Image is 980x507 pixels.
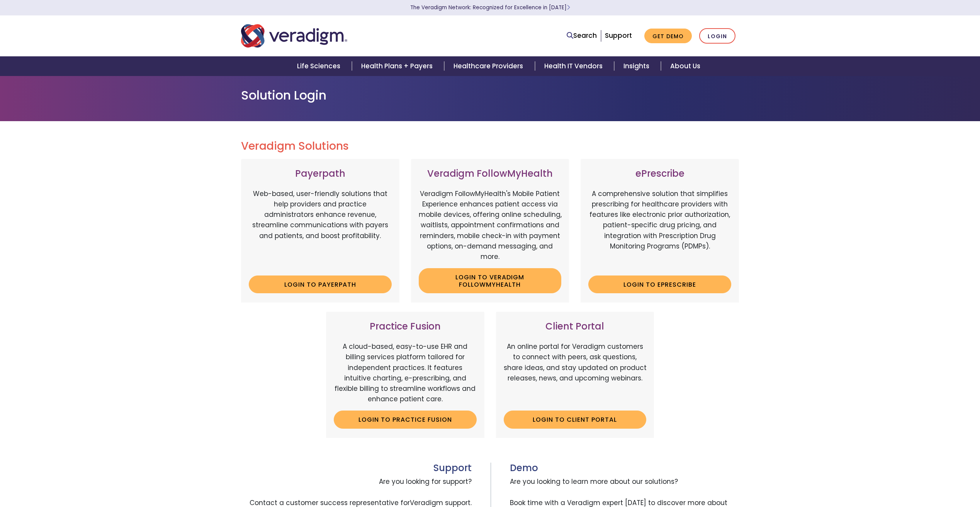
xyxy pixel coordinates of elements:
p: Web-based, user-friendly solutions that help providers and practice administrators enhance revenu... [249,189,392,270]
h1: Solution Login [241,88,739,103]
a: Insights [614,56,661,76]
p: A cloud-based, easy-to-use EHR and billing services platform tailored for independent practices. ... [334,341,477,404]
h3: Client Portal [504,321,647,332]
a: The Veradigm Network: Recognized for Excellence in [DATE]Learn More [410,4,570,11]
h3: ePrescribe [588,168,731,179]
p: Veradigm FollowMyHealth's Mobile Patient Experience enhances patient access via mobile devices, o... [419,189,562,262]
a: Login [699,28,735,44]
h3: Practice Fusion [334,321,477,332]
span: Learn More [567,4,570,11]
a: Health IT Vendors [535,56,614,76]
img: Veradigm logo [241,23,347,49]
h3: Payerpath [249,168,392,179]
p: An online portal for Veradigm customers to connect with peers, ask questions, share ideas, and st... [504,341,647,404]
a: Login to Veradigm FollowMyHealth [419,268,562,293]
a: Login to Payerpath [249,275,392,293]
a: Login to ePrescribe [588,275,731,293]
a: Life Sciences [288,56,352,76]
a: Support [605,31,632,40]
a: Get Demo [644,29,692,44]
h3: Support [241,463,472,474]
h2: Veradigm Solutions [241,140,739,153]
h3: Veradigm FollowMyHealth [419,168,562,179]
a: Login to Practice Fusion [334,411,477,428]
h3: Demo [510,463,739,474]
p: A comprehensive solution that simplifies prescribing for healthcare providers with features like ... [588,189,731,270]
a: Login to Client Portal [504,411,647,428]
a: Health Plans + Payers [352,56,444,76]
a: Healthcare Providers [444,56,535,76]
a: About Us [661,56,710,76]
a: Search [567,30,597,41]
